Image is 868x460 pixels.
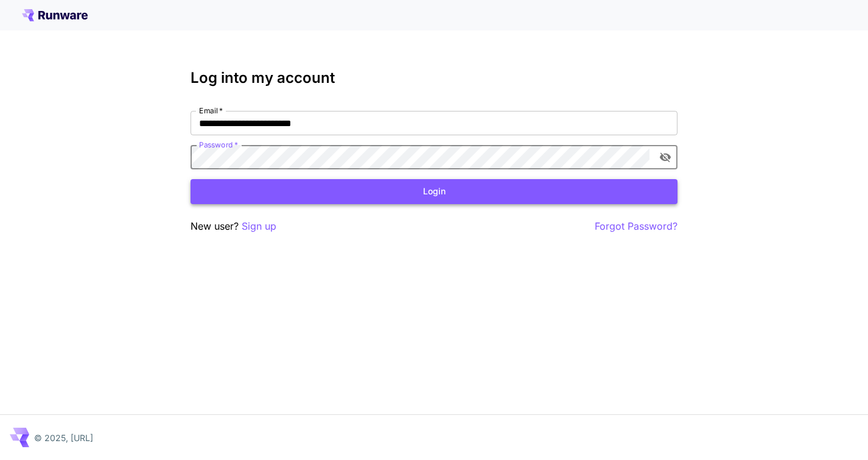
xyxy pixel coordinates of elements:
label: Email [199,105,223,116]
button: Forgot Password? [595,219,677,234]
p: © 2025, [URL] [34,431,93,444]
button: Sign up [242,219,276,234]
h3: Log into my account [191,69,677,87]
p: New user? [191,219,276,234]
button: Login [191,179,677,204]
button: toggle password visibility [654,146,676,168]
label: Password [199,140,238,150]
